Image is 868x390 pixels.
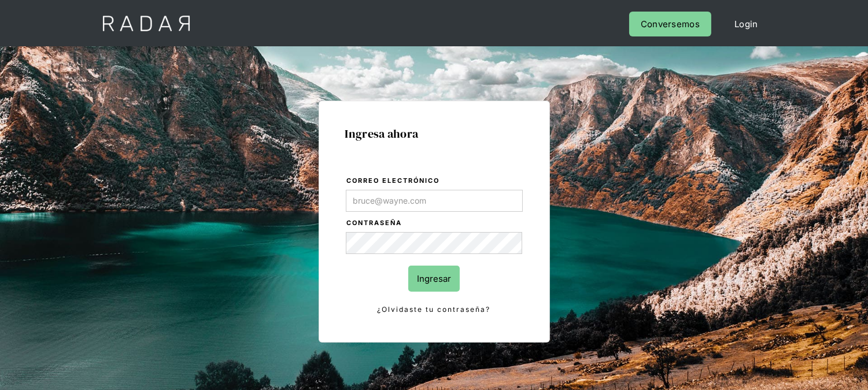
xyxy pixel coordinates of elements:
[345,175,523,316] form: Login Form
[345,127,523,140] h1: Ingresa ahora
[408,266,460,292] input: Ingresar
[723,12,770,36] a: Login
[346,190,523,212] input: bruce@wayne.com
[629,12,711,36] a: Conversemos
[347,218,523,229] label: Contraseña
[347,175,523,187] label: Correo electrónico
[346,303,523,316] a: ¿Olvidaste tu contraseña?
